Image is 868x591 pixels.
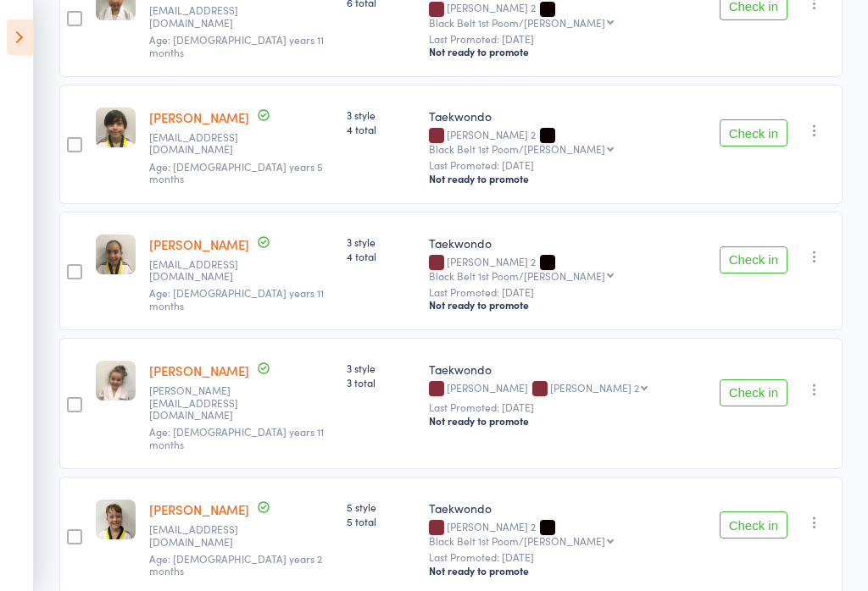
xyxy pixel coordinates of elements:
[429,521,705,546] div: [PERSON_NAME] 2
[429,17,605,28] div: Black Belt 1st Poom/[PERSON_NAME]
[347,235,416,249] span: 3 style
[429,382,705,396] div: [PERSON_NAME]
[96,235,136,274] img: image1644622421.png
[720,119,787,146] button: Check in
[347,361,416,375] span: 3 style
[96,361,136,400] img: image1558590896.png
[550,382,639,393] div: [PERSON_NAME] 2
[149,523,259,548] small: melinda13@live.com.au
[149,32,324,58] span: Age: [DEMOGRAPHIC_DATA] years 11 months
[149,108,249,126] a: [PERSON_NAME]
[149,424,324,450] span: Age: [DEMOGRAPHIC_DATA] years 11 months
[720,511,787,539] button: Check in
[149,235,249,253] a: [PERSON_NAME]
[429,401,705,413] small: Last Promoted: [DATE]
[429,414,705,428] div: Not ready to promote
[347,514,416,528] span: 5 total
[149,384,259,421] small: katrina.i.silver@gmail.com
[149,362,249,379] a: [PERSON_NAME]
[429,286,705,298] small: Last Promoted: [DATE]
[347,108,416,122] span: 3 style
[96,108,136,147] img: image1644622424.png
[347,500,416,514] span: 5 style
[429,143,605,154] div: Black Belt 1st Poom/[PERSON_NAME]
[149,131,259,156] small: l.talia@yahoo.com.au
[429,159,705,171] small: Last Promoted: [DATE]
[149,159,323,185] span: Age: [DEMOGRAPHIC_DATA] years 5 months
[347,249,416,263] span: 4 total
[429,108,705,124] div: Taekwondo
[429,270,605,281] div: Black Belt 1st Poom/[PERSON_NAME]
[149,285,324,312] span: Age: [DEMOGRAPHIC_DATA] years 11 months
[149,551,322,577] span: Age: [DEMOGRAPHIC_DATA] years 2 months
[429,172,705,185] div: Not ready to promote
[429,256,705,281] div: [PERSON_NAME] 2
[429,129,705,154] div: [PERSON_NAME] 2
[720,379,787,406] button: Check in
[347,122,416,136] span: 4 total
[429,33,705,45] small: Last Promoted: [DATE]
[429,361,705,378] div: Taekwondo
[429,564,705,577] div: Not ready to promote
[429,535,605,546] div: Black Belt 1st Poom/[PERSON_NAME]
[149,4,259,29] small: markdoc2@hotmail.com
[429,235,705,251] div: Taekwondo
[429,2,705,27] div: [PERSON_NAME] 2
[149,258,259,283] small: l.talia@yahoo.com.au
[720,246,787,273] button: Check in
[347,375,416,389] span: 3 total
[429,45,705,58] div: Not ready to promote
[429,500,705,516] div: Taekwondo
[429,298,705,312] div: Not ready to promote
[429,551,705,563] small: Last Promoted: [DATE]
[96,500,136,539] img: image1644901599.png
[149,500,249,518] a: [PERSON_NAME]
